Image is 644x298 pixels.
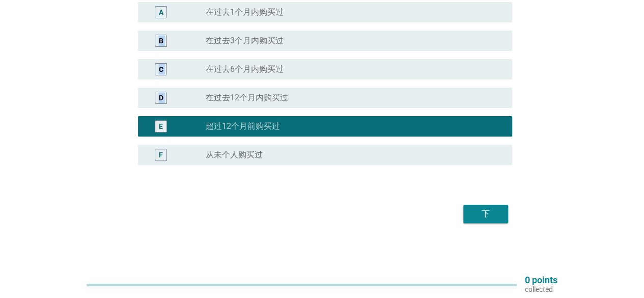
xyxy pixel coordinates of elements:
[525,285,557,294] p: collected
[206,150,263,160] label: 从未个人购买过
[525,276,557,285] p: 0 points
[206,121,280,131] label: 超过12个月前购买过
[463,205,508,223] button: 下
[159,36,163,46] div: B
[206,64,284,74] label: 在过去6个月内购买过
[159,121,163,132] div: E
[206,36,284,46] label: 在过去3个月内购买过
[159,64,163,75] div: C
[159,7,163,18] div: A
[206,93,288,103] label: 在过去12个月内购买过
[159,150,163,160] div: F
[159,93,163,103] div: D
[471,208,500,220] div: 下
[206,7,284,17] label: 在过去1个月内购买过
